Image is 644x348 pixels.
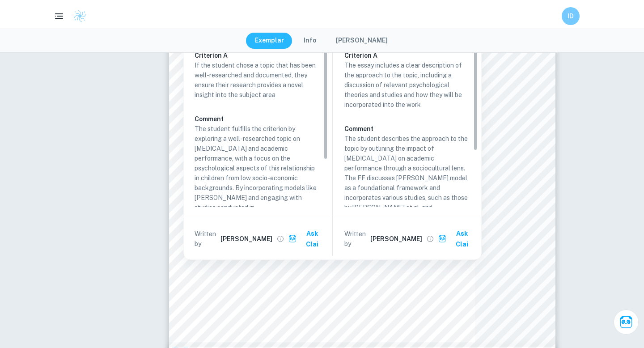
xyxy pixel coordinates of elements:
button: Ask Clai [287,225,328,252]
p: The student fulfills the criterion by exploring a well-researched topic on [MEDICAL_DATA] and aca... [195,124,321,301]
p: The student describes the approach to the topic by outlining the impact of [MEDICAL_DATA] on acad... [344,134,470,311]
p: If the student chose a topic that has been well-researched and documented, they ensure their rese... [195,60,321,100]
button: View full profile [424,233,436,245]
p: The essay includes a clear description of the approach to the topic, including a discussion of re... [344,60,470,110]
button: View full profile [274,233,287,245]
button: ID [562,7,580,25]
img: clai.svg [288,234,297,243]
button: Info [295,33,325,49]
h6: Comment [344,124,470,134]
img: Clastify logo [73,9,87,23]
button: [PERSON_NAME] [327,33,397,49]
img: clai.svg [438,234,447,243]
p: Written by [195,229,219,249]
button: Ask Clai [436,225,478,252]
p: Written by [344,229,369,249]
button: Exemplar [246,33,293,49]
h6: Comment [195,114,321,124]
h6: [PERSON_NAME] [370,234,422,244]
h6: [PERSON_NAME] [220,234,272,244]
a: Clastify logo [68,9,87,23]
h6: ID [566,11,576,21]
h6: Criterion A [344,51,478,60]
button: Ask Clai [614,310,639,335]
h6: Criterion A [195,51,328,60]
